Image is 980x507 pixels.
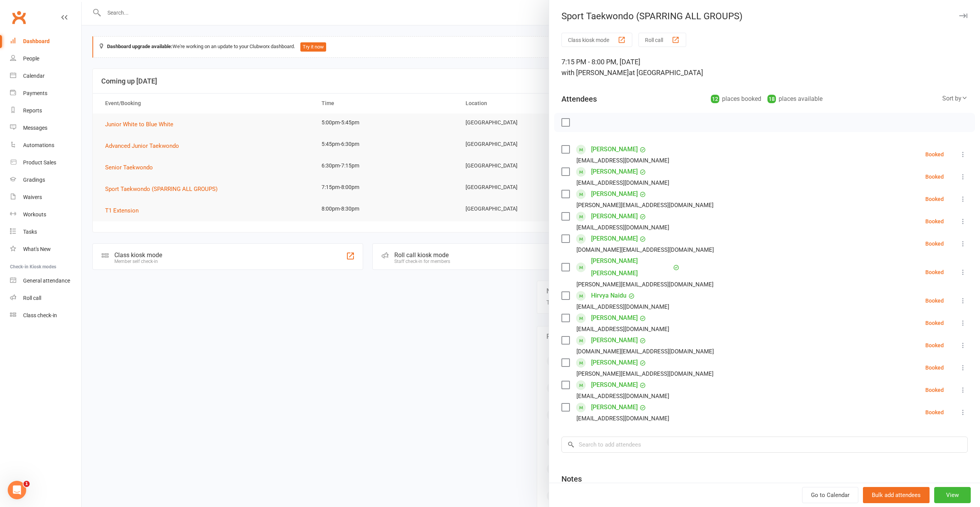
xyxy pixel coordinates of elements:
[576,346,714,356] div: [DOMAIN_NAME][EMAIL_ADDRESS][DOMAIN_NAME]
[591,379,638,391] a: [PERSON_NAME]
[10,50,81,67] a: People
[561,69,629,77] span: with [PERSON_NAME]
[925,298,944,303] div: Booked
[925,241,944,246] div: Booked
[561,437,968,453] input: Search to add attendees
[10,119,81,137] a: Messages
[10,102,81,119] a: Reports
[23,211,46,218] div: Workouts
[10,289,81,307] a: Roll call
[561,94,597,104] div: Attendees
[23,177,45,183] div: Gradings
[10,137,81,154] a: Automations
[10,154,81,171] a: Product Sales
[925,174,944,179] div: Booked
[767,94,823,104] div: places available
[549,11,980,22] div: Sport Taekwondo (SPARRING ALL GROUPS)
[23,38,50,44] div: Dashboard
[10,189,81,206] a: Waivers
[576,245,714,255] div: [DOMAIN_NAME][EMAIL_ADDRESS][DOMAIN_NAME]
[925,152,944,157] div: Booked
[23,295,41,301] div: Roll call
[23,142,54,148] div: Automations
[23,125,47,131] div: Messages
[591,312,638,324] a: [PERSON_NAME]
[925,343,944,348] div: Booked
[10,33,81,50] a: Dashboard
[591,188,638,200] a: [PERSON_NAME]
[576,279,714,289] div: [PERSON_NAME][EMAIL_ADDRESS][DOMAIN_NAME]
[23,278,70,284] div: General attendance
[767,95,776,103] div: 18
[23,55,39,62] div: People
[576,413,669,423] div: [EMAIL_ADDRESS][DOMAIN_NAME]
[711,94,761,104] div: places booked
[576,178,669,188] div: [EMAIL_ADDRESS][DOMAIN_NAME]
[561,33,632,47] button: Class kiosk mode
[638,33,686,47] button: Roll call
[591,166,638,178] a: [PERSON_NAME]
[23,90,47,96] div: Payments
[629,69,703,77] span: at [GEOGRAPHIC_DATA]
[591,334,638,346] a: [PERSON_NAME]
[576,223,669,233] div: [EMAIL_ADDRESS][DOMAIN_NAME]
[925,320,944,326] div: Booked
[934,487,971,503] button: View
[8,481,26,499] iframe: Intercom live chat
[10,241,81,258] a: What's New
[10,85,81,102] a: Payments
[561,57,968,78] div: 7:15 PM - 8:00 PM, [DATE]
[23,312,57,318] div: Class check-in
[10,223,81,241] a: Tasks
[802,487,858,503] a: Go to Calendar
[925,196,944,202] div: Booked
[23,73,45,79] div: Calendar
[23,229,37,235] div: Tasks
[591,401,638,413] a: [PERSON_NAME]
[576,391,669,401] div: [EMAIL_ADDRESS][DOMAIN_NAME]
[10,67,81,85] a: Calendar
[10,171,81,189] a: Gradings
[576,156,669,166] div: [EMAIL_ADDRESS][DOMAIN_NAME]
[591,255,671,279] a: [PERSON_NAME] [PERSON_NAME]
[9,8,28,27] a: Clubworx
[591,356,638,369] a: [PERSON_NAME]
[925,219,944,224] div: Booked
[10,307,81,324] a: Class kiosk mode
[576,302,669,312] div: [EMAIL_ADDRESS][DOMAIN_NAME]
[591,210,638,223] a: [PERSON_NAME]
[576,200,714,210] div: [PERSON_NAME][EMAIL_ADDRESS][DOMAIN_NAME]
[23,246,51,252] div: What's New
[925,365,944,370] div: Booked
[711,95,719,103] div: 12
[561,474,582,484] div: Notes
[925,387,944,393] div: Booked
[23,194,42,200] div: Waivers
[23,159,56,166] div: Product Sales
[942,94,968,104] div: Sort by
[591,289,627,302] a: Hirvya Naidu
[863,487,930,503] button: Bulk add attendees
[591,143,638,156] a: [PERSON_NAME]
[10,206,81,223] a: Workouts
[10,272,81,289] a: General attendance kiosk mode
[576,324,669,334] div: [EMAIL_ADDRESS][DOMAIN_NAME]
[591,233,638,245] a: [PERSON_NAME]
[925,269,944,275] div: Booked
[23,481,30,487] span: 1
[23,107,42,114] div: Reports
[925,410,944,415] div: Booked
[576,369,714,379] div: [PERSON_NAME][EMAIL_ADDRESS][DOMAIN_NAME]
